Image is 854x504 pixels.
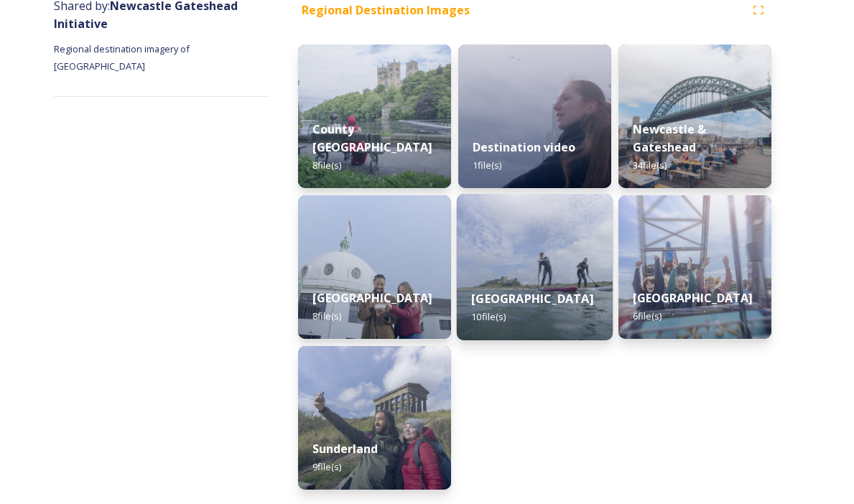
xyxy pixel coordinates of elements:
[471,291,593,307] strong: [GEOGRAPHIC_DATA]
[298,346,451,490] img: cae0199f-e5ba-46ab-a02b-46e44e5a981d.jpg
[54,42,192,73] span: Regional destination imagery of [GEOGRAPHIC_DATA]
[312,309,341,322] span: 8 file(s)
[633,159,667,172] span: 34 file(s)
[473,159,501,172] span: 1 file(s)
[633,121,706,155] strong: Newcastle & Gateshead
[457,194,613,340] img: 31ee139a-a198-4a65-aff9-cd11b731647f.jpg
[312,460,341,473] span: 9 file(s)
[633,290,753,306] strong: [GEOGRAPHIC_DATA]
[618,45,771,188] img: 8a14ef11-9e2a-4679-8877-94d9730b584c.jpg
[312,290,432,306] strong: [GEOGRAPHIC_DATA]
[618,195,771,339] img: e18e4224-a6a2-483d-abec-deaa72528c7a.jpg
[633,309,662,322] span: 6 file(s)
[312,121,432,155] strong: County [GEOGRAPHIC_DATA]
[473,139,575,155] strong: Destination video
[471,310,506,323] span: 10 file(s)
[298,195,451,339] img: 4e22b9b8-361e-4db9-808b-1899d8ca9b30.jpg
[458,45,611,188] img: 3227c317-50d5-4cba-8cdb-a269709aaf42.jpg
[312,441,378,457] strong: Sunderland
[312,159,341,172] span: 8 file(s)
[298,45,451,188] img: d8d5ffe0-aa30-41af-bd63-47621c4a8ec3.jpg
[302,2,470,18] strong: Regional Destination Images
